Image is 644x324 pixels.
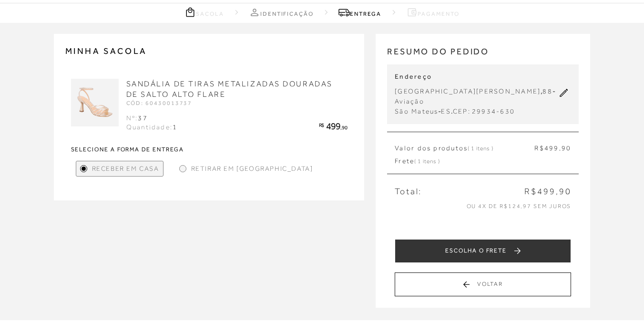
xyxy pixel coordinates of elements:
[414,158,440,165] span: ( 1 itens )
[542,87,552,95] span: 88
[472,107,515,115] span: 29934-630
[441,107,450,115] span: ES
[395,186,422,198] span: Total:
[395,157,440,166] span: Frete
[65,45,353,57] h2: MINHA SACOLA
[249,6,314,18] a: Identificação
[92,164,159,174] span: Receber em Casa
[126,114,178,123] div: Nº:
[184,6,224,18] a: Sacola
[544,144,559,152] span: 499
[406,6,459,18] a: Pagamento
[534,144,544,152] span: R$
[395,107,438,115] span: São Mateus
[326,121,341,131] span: 499
[173,123,177,131] span: 1
[524,186,571,198] span: R$499,90
[395,86,557,106] div: , -
[395,87,541,95] span: [GEOGRAPHIC_DATA][PERSON_NAME]
[559,144,572,152] span: ,90
[71,146,348,152] strong: Selecione a forma de entrega
[395,97,424,105] span: Aviação
[395,239,571,263] button: ESCOLHA O FRETE
[338,6,381,18] a: Entrega
[126,123,178,132] div: Quantidade:
[340,125,347,130] span: ,90
[395,72,557,82] p: Endereço
[126,100,193,106] span: CÓD: 60430013737
[126,80,333,99] a: SANDÁLIA DE TIRAS METALIZADAS DOURADAS DE SALTO ALTO FLARE
[191,164,313,174] span: Retirar em [GEOGRAPHIC_DATA]
[468,145,493,152] span: ( 1 itens )
[138,114,147,122] span: 37
[71,79,119,126] img: SANDÁLIA DE TIRAS METALIZADAS DOURADAS DE SALTO ALTO FLARE
[395,144,493,153] span: Valor dos produtos
[319,122,324,128] span: R$
[453,107,470,115] span: CEP:
[395,272,571,296] button: Voltar
[467,203,572,209] span: ou 4x de R$124,97 sem juros
[395,106,557,116] div: - .
[387,45,579,65] h2: RESUMO DO PEDIDO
